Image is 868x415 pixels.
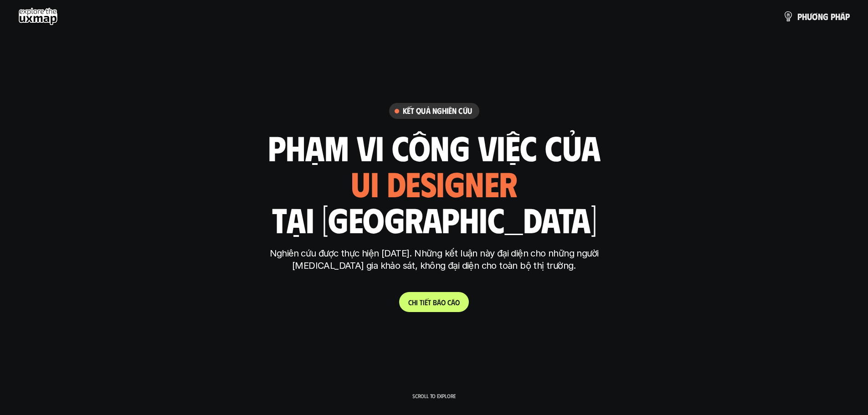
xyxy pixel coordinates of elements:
[420,298,423,307] span: t
[840,11,845,21] span: á
[268,128,601,166] h1: phạm vi công việc của
[812,11,818,21] span: ơ
[425,298,428,307] span: ế
[412,298,416,307] span: h
[447,298,451,307] span: c
[451,298,455,307] span: á
[403,106,472,116] h6: Kết quả nghiên cứu
[797,11,802,21] span: p
[807,11,812,21] span: ư
[412,393,456,399] p: Scroll to explore
[455,298,460,307] span: o
[831,11,835,21] span: p
[802,11,807,21] span: h
[423,298,425,307] span: i
[845,11,850,21] span: p
[818,11,823,21] span: n
[835,11,840,21] span: h
[437,298,441,307] span: á
[428,298,431,307] span: t
[441,298,446,307] span: o
[416,298,418,307] span: i
[272,200,596,238] h1: tại [GEOGRAPHIC_DATA]
[433,298,437,307] span: b
[408,298,412,307] span: C
[823,11,828,21] span: g
[399,292,469,312] a: Chitiếtbáocáo
[263,247,605,272] p: Nghiên cứu được thực hiện [DATE]. Những kết luận này đại diện cho những người [MEDICAL_DATA] gia ...
[783,7,850,26] a: phươngpháp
